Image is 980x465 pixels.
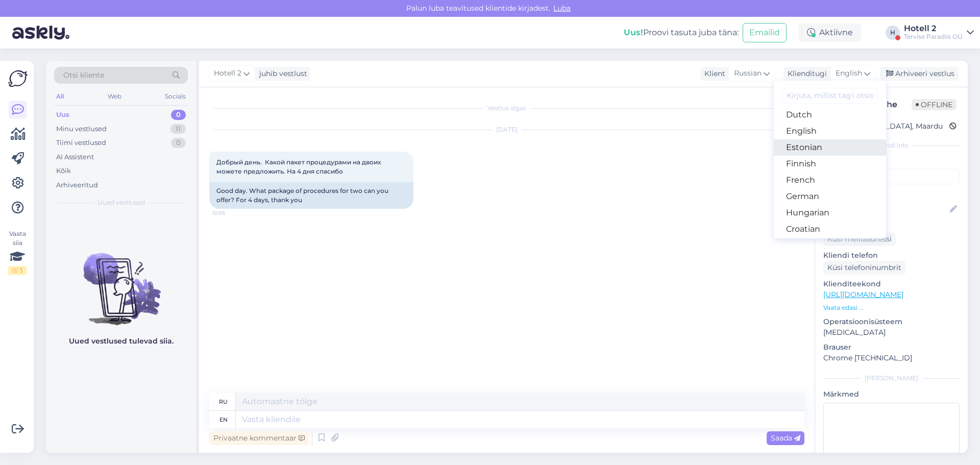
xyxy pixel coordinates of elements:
b: Uus! [624,28,643,37]
a: Hungarian [774,205,886,221]
p: Brauser [823,342,960,353]
a: Croatian [774,221,886,237]
div: juhib vestlust [255,68,307,79]
p: Vaata edasi ... [823,303,960,312]
p: Uued vestlused tulevad siia. [69,336,174,347]
div: 0 [171,138,186,148]
span: Offline [912,99,957,110]
span: Saada [771,433,800,443]
div: Aktiivne [799,23,861,42]
div: Socials [163,90,188,103]
div: Klient [700,68,725,79]
a: French [774,172,886,188]
input: Lisa tag [823,169,960,184]
div: Klienditugi [783,68,827,79]
div: Tiimi vestlused [56,138,106,148]
div: Kõik [56,166,71,176]
span: English [836,68,862,79]
a: English [774,123,886,139]
p: [MEDICAL_DATA] [823,327,960,338]
p: Chrome [TECHNICAL_ID] [823,353,960,363]
div: 0 / 3 [8,266,27,275]
div: Kliendi info [823,141,960,150]
p: Kliendi nimi [823,188,960,199]
div: 11 [170,124,186,134]
input: Kirjuta, millist tag'i otsid [782,88,878,104]
img: Askly Logo [8,69,28,88]
span: Uued vestlused [97,198,145,207]
div: [DATE] [209,125,804,134]
a: Estonian [774,139,886,156]
span: 10:55 [212,209,251,217]
span: Добрый день. Какой пакет процедурами на двоих можете предложить. На 4 дня спасибо [216,158,382,175]
div: Good day. What package of procedures for two can you offer? For 4 days, thank you [209,182,413,209]
div: AI Assistent [56,152,94,162]
div: Hotell 2 [904,25,963,33]
img: No chats [46,235,196,327]
div: en [219,411,228,428]
a: Hotell 2Tervise Paradiis OÜ [904,25,974,41]
div: All [54,90,66,103]
div: Arhiveeri vestlus [880,67,959,81]
input: Lisa nimi [824,204,948,215]
p: Kliendi email [823,222,960,232]
div: H [886,26,900,40]
div: Uus [56,110,69,120]
div: Proovi tasuta juba täna: [624,27,739,39]
a: Dutch [774,107,886,123]
p: Märkmed [823,389,960,400]
span: Luba [550,4,574,13]
p: Kliendi telefon [823,250,960,261]
a: Finnish [774,156,886,172]
div: Vestlus algas [209,104,804,113]
div: Küsi meiliaadressi [823,232,896,246]
div: [PERSON_NAME] [823,374,960,383]
div: Minu vestlused [56,124,107,134]
button: Emailid [743,23,787,42]
p: Kliendi tag'id [823,156,960,167]
div: ru [219,393,228,410]
span: Hotell 2 [214,68,241,79]
a: [URL][DOMAIN_NAME] [823,290,903,299]
div: Privaatne kommentaar [209,431,309,445]
a: German [774,188,886,205]
span: Otsi kliente [63,70,104,81]
div: Küsi telefoninumbrit [823,261,905,275]
p: Operatsioonisüsteem [823,316,960,327]
p: Klienditeekond [823,279,960,289]
div: Tervise Paradiis OÜ [904,33,963,41]
div: Vaata siia [8,229,27,275]
div: Arhiveeritud [56,180,98,190]
div: 0 [171,110,186,120]
div: Web [106,90,124,103]
span: Russian [734,68,762,79]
